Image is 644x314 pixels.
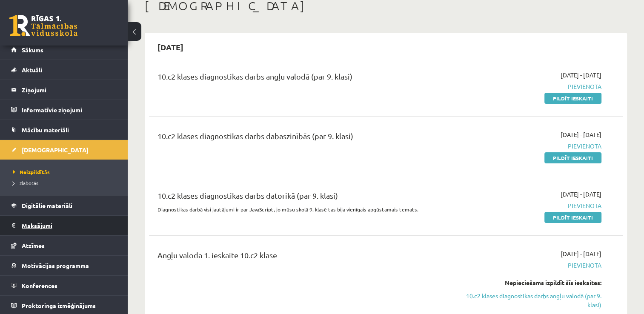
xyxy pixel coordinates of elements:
a: Konferences [11,276,117,295]
span: [DEMOGRAPHIC_DATA] [22,146,89,154]
div: 10.c2 klases diagnostikas darbs datorikā (par 9. klasi) [157,190,449,206]
span: [DATE] - [DATE] [561,130,601,139]
span: [DATE] - [DATE] [561,249,601,258]
a: Rīgas 1. Tālmācības vidusskola [9,15,77,36]
a: Sākums [11,40,117,60]
a: Informatīvie ziņojumi [11,100,117,120]
a: Pildīt ieskaiti [544,152,601,163]
a: Digitālie materiāli [11,196,117,215]
a: Atzīmes [11,236,117,255]
span: [DATE] - [DATE] [561,71,601,80]
a: Neizpildītās [13,168,119,176]
legend: Informatīvie ziņojumi [22,100,117,120]
div: 10.c2 klases diagnostikas darbs angļu valodā (par 9. klasi) [157,71,449,86]
span: Mācību materiāli [22,126,69,134]
a: Mācību materiāli [11,120,117,140]
a: Izlabotās [13,179,119,187]
a: Maksājumi [11,216,117,235]
span: Konferences [22,282,57,289]
span: Aktuāli [22,66,42,74]
div: Angļu valoda 1. ieskaite 10.c2 klase [157,249,449,265]
span: Neizpildītās [13,168,50,175]
a: Motivācijas programma [11,256,117,275]
a: Ziņojumi [11,80,117,100]
a: 10.c2 klases diagnostikas darbs angļu valodā (par 9. klasi) [462,291,601,309]
div: Nepieciešams izpildīt šīs ieskaites: [462,278,601,287]
span: Motivācijas programma [22,262,89,269]
span: [DATE] - [DATE] [561,190,601,199]
span: Pievienota [462,142,601,151]
legend: Maksājumi [22,216,117,235]
span: Atzīmes [22,242,45,249]
legend: Ziņojumi [22,80,117,100]
a: Pildīt ieskaiti [544,93,601,104]
a: Pildīt ieskaiti [544,212,601,223]
span: Izlabotās [13,180,38,186]
a: Aktuāli [11,60,117,80]
h2: [DATE] [149,37,192,57]
div: 10.c2 klases diagnostikas darbs dabaszinībās (par 9. klasi) [157,130,449,146]
p: Diagnostikas darbā visi jautājumi ir par JavaScript, jo mūsu skolā 9. klasē tas bija vienīgais ap... [157,206,449,213]
span: Digitālie materiāli [22,202,72,209]
a: [DEMOGRAPHIC_DATA] [11,140,117,160]
span: Pievienota [462,201,601,210]
span: Proktoringa izmēģinājums [22,302,96,309]
span: Pievienota [462,82,601,91]
span: Sākums [22,46,43,54]
span: Pievienota [462,261,601,270]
